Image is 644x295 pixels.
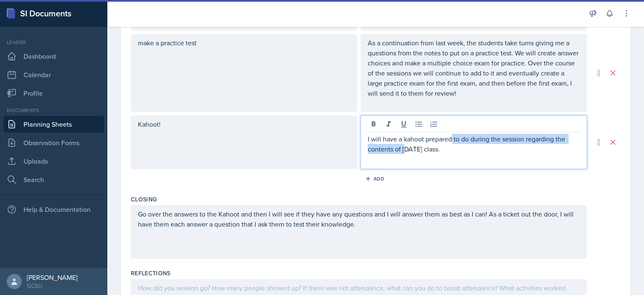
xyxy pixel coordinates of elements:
[3,85,104,102] a: Profile
[3,171,104,188] a: Search
[368,134,580,154] p: I will have a kahoot prepared to do during the session regarding the contents of [DATE] class.
[3,116,104,133] a: Planning Sheets
[3,66,104,83] a: Calendar
[3,201,104,218] div: Help & Documentation
[27,282,78,290] div: GCSU
[362,172,390,185] button: Add
[368,38,580,98] p: As a continuation from last week, the students take turns giving me a questions from the notes to...
[3,107,104,114] div: Documents
[131,195,157,204] label: Closing
[138,209,580,229] p: Go over the answers to the Kahoot and then I will see if they have any questions and I will answe...
[367,175,385,182] div: Add
[138,119,350,129] p: Kahoot!
[27,273,78,282] div: [PERSON_NAME]
[3,153,104,170] a: Uploads
[3,134,104,151] a: Observation Forms
[3,39,104,46] div: Leader
[3,48,104,65] a: Dashboard
[131,269,171,277] label: Reflections
[138,38,350,48] p: make a practice test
